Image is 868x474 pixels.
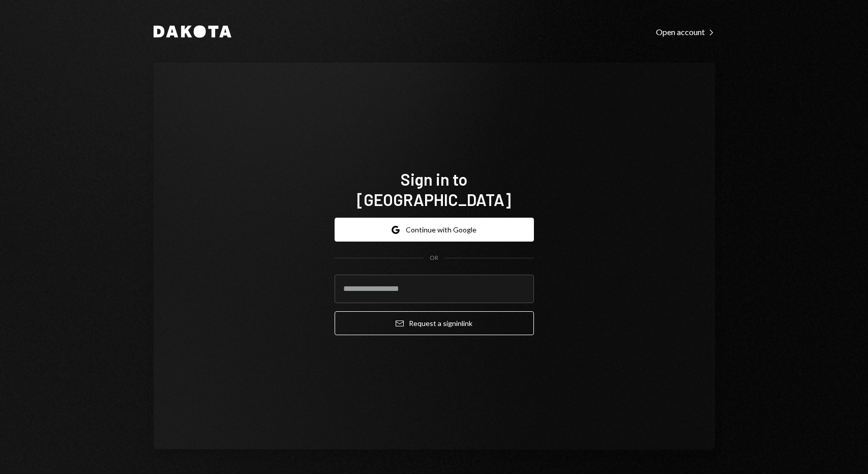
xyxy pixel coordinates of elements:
[656,27,715,37] div: Open account
[335,218,534,242] button: Continue with Google
[335,169,534,210] h1: Sign in to [GEOGRAPHIC_DATA]
[656,26,715,37] a: Open account
[430,254,438,262] div: OR
[335,311,534,335] button: Request a signinlink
